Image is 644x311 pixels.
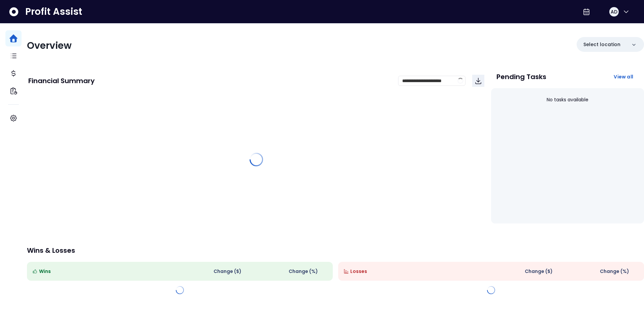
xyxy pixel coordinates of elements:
span: Profit Assist [25,6,82,18]
span: View all [614,73,633,80]
button: Download [472,75,484,87]
span: AD [611,8,617,15]
span: Change ( $ ) [214,268,241,275]
p: Pending Tasks [496,73,546,80]
p: Wins & Losses [27,247,644,254]
span: Change (%) [289,268,318,275]
span: Change ( $ ) [525,268,553,275]
button: View all [608,71,639,83]
p: Select location [583,41,620,48]
div: No tasks available [496,91,639,109]
span: Wins [39,268,51,275]
span: Overview [27,39,72,52]
span: Losses [350,268,367,275]
p: Financial Summary [28,77,95,84]
span: Change (%) [600,268,629,275]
